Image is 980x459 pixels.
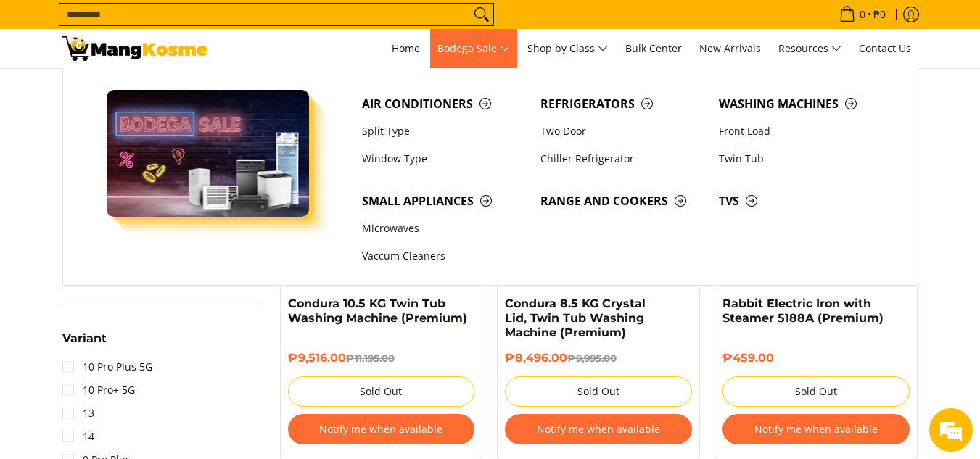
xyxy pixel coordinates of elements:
[62,425,94,448] a: 14
[625,41,682,55] span: Bulk Center
[540,95,704,113] span: Refrigerators
[470,4,493,25] button: Search
[62,355,152,379] a: 10 Pro Plus 5G
[84,137,200,284] span: We're online!
[712,187,890,215] a: TVs
[62,274,96,286] span: + More
[7,305,276,356] textarea: Type your message and hit 'Enter'
[75,81,244,100] div: Chat with us now
[712,145,890,173] a: Twin Tub
[857,9,868,20] span: 0
[533,145,712,173] a: Chiller Refrigerator
[355,215,533,242] a: Microwaves
[355,145,533,173] a: Window Type
[871,9,888,20] span: ₱0
[852,29,918,68] a: Contact Us
[540,192,704,210] span: Range and Cookers
[533,90,712,117] a: Refrigerators
[107,90,310,217] img: Bodega Sale
[771,29,849,68] a: Resources
[520,29,615,68] a: Shop by Class
[238,7,273,42] div: Minimize live chat window
[505,376,692,407] button: Sold Out
[355,90,533,117] a: Air Conditioners
[527,40,608,58] span: Shop by Class
[288,297,467,325] a: Condura 10.5 KG Twin Tub Washing Machine (Premium)
[712,117,890,145] a: Front Load
[384,29,427,68] a: Home
[712,90,890,117] a: Washing Machines
[355,243,533,270] a: Vaccum Cleaners
[62,333,107,355] summary: Open
[355,187,533,215] a: Small Appliances
[778,40,841,58] span: Resources
[62,402,94,425] a: 13
[567,352,617,364] del: ₱9,995.00
[859,41,911,55] span: Contact Us
[362,192,526,210] span: Small Appliances
[288,351,475,365] h6: ₱9,516.00
[835,7,890,22] span: •
[618,29,689,68] a: Bulk Center
[62,379,135,402] a: 10 Pro+ 5G
[505,297,646,339] a: Condura 8.5 KG Crystal Lid, Twin Tub Washing Machine (Premium)
[430,29,517,68] a: Bodega Sale
[392,41,420,55] span: Home
[722,376,910,407] button: Sold Out
[722,414,910,444] button: Notify me when available
[437,40,510,58] span: Bodega Sale
[62,333,107,344] span: Variant
[533,187,712,215] a: Range and Cookers
[222,29,918,68] nav: Main Menu
[62,36,207,61] img: Premium Deals: Best Premium Home Appliances Sale l Mang Kosme | Page 2
[699,41,761,55] span: New Arrivals
[355,117,533,145] a: Split Type
[533,117,712,145] a: Two Door
[722,351,910,365] h6: ₱459.00
[505,351,692,365] h6: ₱8,496.00
[719,192,883,210] span: TVs
[505,414,692,444] button: Notify me when available
[692,29,768,68] a: New Arrivals
[346,352,395,364] del: ₱11,195.00
[288,376,475,407] button: Sold Out
[288,414,475,444] button: Notify me when available
[719,95,883,113] span: Washing Machines
[722,297,884,325] a: Rabbit Electric Iron with Steamer 5188A (Premium)
[362,95,526,113] span: Air Conditioners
